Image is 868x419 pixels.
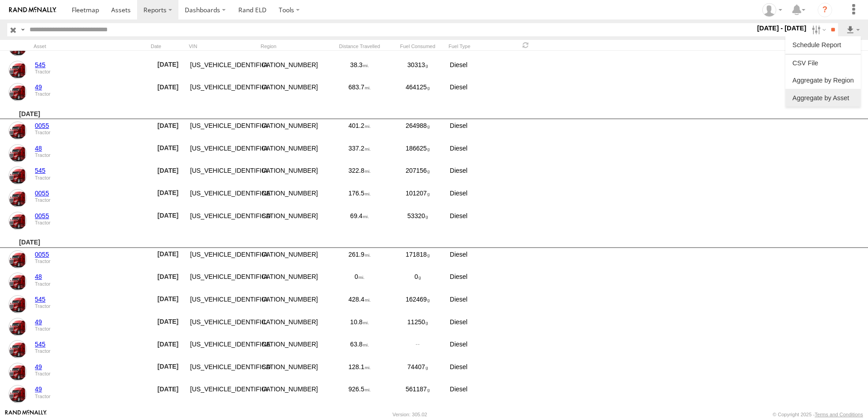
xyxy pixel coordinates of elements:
div: Diesel [449,120,517,141]
a: CSV Export [789,56,857,70]
div: [DATE] [151,317,185,337]
div: IA [261,59,329,80]
div: Diesel [449,361,517,382]
div: Diesel [449,249,517,270]
div: [US_VEHICLE_IDENTIFICATION_NUMBER] [189,59,257,80]
div: 322.8 [332,166,387,186]
div: Version: 305.02 [393,412,427,417]
div: 0 [332,272,387,292]
div: 38.3 [332,59,387,80]
div: Tractor [35,152,146,158]
div: 128.1 [332,361,387,382]
div: Tractor [35,326,146,331]
a: 545 [35,295,146,303]
div: Tractor [35,281,146,287]
div: Diesel [449,339,517,360]
div: Diesel [449,188,517,209]
div: [US_VEHICLE_IDENTIFICATION_NUMBER] [189,188,257,209]
div: [US_VEHICLE_IDENTIFICATION_NUMBER] [189,384,257,405]
div: [US_VEHICLE_IDENTIFICATION_NUMBER] [189,361,257,382]
div: [DATE] [151,361,185,382]
div: 464125 [390,82,445,102]
label: Export results as... [845,23,861,36]
a: Aggregated by Each Asset [789,91,857,104]
div: Diesel [449,210,517,231]
div: [US_VEHICLE_IDENTIFICATION_NUMBER] [189,294,257,315]
div: 74407 [390,361,445,382]
div: Tractor [35,91,146,97]
div: Tim Zylstra [759,3,785,17]
div: Diesel [449,82,517,102]
div: Tractor [35,348,146,354]
div: 337.2 [332,143,387,164]
div: IA [261,143,329,164]
div: 401.2 [332,120,387,141]
div: 926.5 [332,384,387,405]
div: 63.8 [332,339,387,360]
div: Diesel [449,143,517,164]
div: [DATE] [151,143,185,164]
label: Search Query [19,23,26,36]
div: Diesel [449,317,517,337]
label: Schedule Mileage Report - Region Distance Driven [789,38,857,52]
a: 49 [35,318,146,326]
a: Aggregated by Region/State [789,73,857,87]
div: IA [261,166,329,186]
a: 0055 [35,189,146,197]
div: IA [261,384,329,405]
div: [DATE] [151,59,185,80]
div: Tractor [35,69,146,74]
div: SD [261,361,329,382]
div: 30313 [390,59,445,80]
div: [US_VEHICLE_IDENTIFICATION_NUMBER] [189,143,257,164]
div: [DATE] [151,294,185,315]
a: 48 [35,144,146,152]
div: Diesel [449,272,517,292]
div: 428.4 [332,294,387,315]
div: NE [261,339,329,360]
div: Diesel [449,166,517,186]
div: [DATE] [151,249,185,270]
div: IA [261,82,329,102]
div: Diesel [449,294,517,315]
div: 162469 [390,294,445,315]
a: 0055 [35,212,146,220]
div: [US_VEHICLE_IDENTIFICATION_NUMBER] [189,317,257,337]
div: [US_VEHICLE_IDENTIFICATION_NUMBER] [189,210,257,231]
div: IA [261,120,329,141]
div: 10.8 [332,317,387,337]
a: 545 [35,61,146,69]
div: 261.9 [332,249,387,270]
div: © Copyright 2025 - [773,412,863,417]
a: 545 [35,166,146,175]
div: 561187 [390,384,445,405]
div: 176.5 [332,188,387,209]
div: SD [261,210,329,231]
div: [US_VEHICLE_IDENTIFICATION_NUMBER] [189,249,257,270]
i: ? [818,3,832,17]
div: Tractor [35,220,146,225]
div: [US_VEHICLE_IDENTIFICATION_NUMBER] [189,82,257,102]
div: Tractor [35,394,146,399]
span: Refresh [520,41,531,49]
div: 69.4 [332,210,387,231]
a: 49 [35,385,146,393]
a: Terms and Conditions [815,412,863,417]
div: Diesel [449,59,517,80]
div: [DATE] [151,384,185,405]
a: Visit our Website [5,410,47,419]
div: [US_VEHICLE_IDENTIFICATION_NUMBER] [189,339,257,360]
div: [DATE] [151,188,185,209]
div: IL [261,317,329,337]
a: 48 [35,273,146,281]
div: Tractor [35,303,146,309]
img: rand-logo.svg [9,7,56,13]
div: [DATE] [151,272,185,292]
div: [US_VEHICLE_IDENTIFICATION_NUMBER] [189,272,257,292]
div: [US_VEHICLE_IDENTIFICATION_NUMBER] [189,120,257,141]
div: [DATE] [151,339,185,360]
div: 683.7 [332,82,387,102]
div: 11250 [390,317,445,337]
label: [DATE] - [DATE] [755,23,809,33]
a: 0055 [35,122,146,130]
